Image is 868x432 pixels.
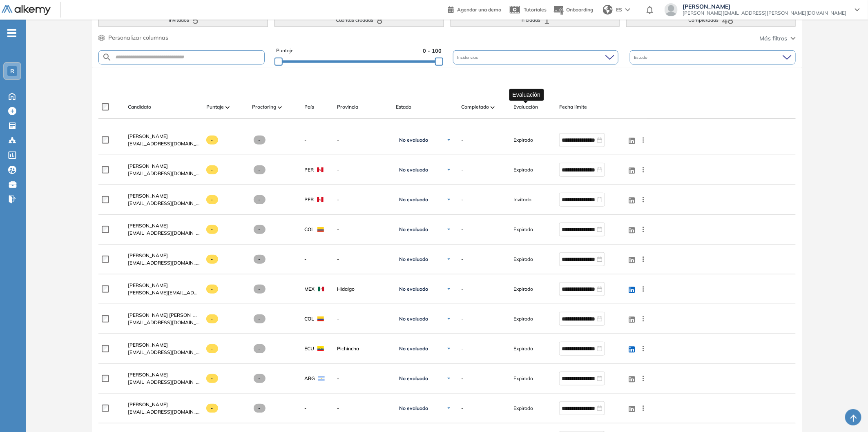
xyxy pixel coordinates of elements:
span: Personalizar columnas [108,33,168,42]
span: [PERSON_NAME] [683,3,847,10]
span: - [206,255,218,264]
span: - [461,405,463,412]
span: - [337,315,389,323]
span: - [304,256,306,263]
img: PER [317,197,324,202]
span: Expirado [513,136,533,144]
img: [missing "en.ARROW_ALT" translation] [225,106,230,109]
span: [EMAIL_ADDRESS][DOMAIN_NAME] [128,408,200,416]
img: world [603,5,613,15]
span: [PERSON_NAME] [128,282,168,288]
span: [PERSON_NAME] [PERSON_NAME] [128,312,209,318]
a: [PERSON_NAME] [PERSON_NAME] [128,312,200,319]
span: No evaluado [399,286,428,292]
span: Pichincha [337,345,389,352]
span: - [337,196,389,203]
span: Puntaje [276,47,294,55]
span: - [206,225,218,234]
div: Estado [630,50,795,65]
img: Ícono de flecha [446,346,451,351]
div: Evaluación [509,89,544,100]
span: - [254,195,266,204]
img: Ícono de flecha [446,316,451,321]
span: Expirado [513,226,533,233]
img: Logo [2,5,51,16]
span: Tutoriales [524,7,547,13]
span: Expirado [513,345,533,352]
span: [PERSON_NAME] [128,401,168,408]
img: ECU [317,346,324,351]
span: Completado [461,103,489,111]
span: - [254,225,266,234]
span: Fecha límite [559,103,587,111]
i: - [7,32,16,34]
span: - [337,405,389,412]
span: COL [304,226,314,233]
span: Estado [396,103,411,111]
span: - [461,345,463,352]
span: - [461,375,463,382]
img: [missing "en.ARROW_ALT" translation] [278,106,282,109]
span: Provincia [337,103,358,111]
img: ARG [318,376,325,381]
button: Más filtros [760,34,796,43]
img: Ícono de flecha [446,376,451,381]
div: Incidencias [453,50,618,65]
button: Onboarding [553,1,593,19]
span: [EMAIL_ADDRESS][DOMAIN_NAME] [128,200,200,207]
span: - [206,195,218,204]
a: [PERSON_NAME] [128,133,200,140]
div: Widget de chat [827,393,868,432]
span: Expirado [513,285,533,293]
span: - [206,374,218,383]
a: [PERSON_NAME] [128,192,200,200]
span: [PERSON_NAME] [128,223,168,229]
a: [PERSON_NAME] [128,341,200,349]
img: COL [317,316,324,321]
span: - [206,285,218,294]
span: - [304,136,306,144]
span: [PERSON_NAME] [128,252,168,258]
span: Candidato [128,103,151,111]
span: - [461,285,463,293]
span: - [254,374,266,383]
span: No evaluado [399,405,428,412]
span: PER [304,166,314,174]
span: PER [304,196,314,203]
button: Cuentas creadas8 [274,13,444,27]
img: Ícono de flecha [446,197,451,202]
span: Expirado [513,375,533,382]
span: No evaluado [399,137,428,143]
span: [PERSON_NAME] [128,193,168,199]
span: No evaluado [399,316,428,322]
span: - [206,404,218,413]
span: No evaluado [399,256,428,263]
span: - [337,136,389,144]
a: [PERSON_NAME] [128,282,200,289]
span: - [461,226,463,233]
span: - [461,315,463,323]
span: No evaluado [399,226,428,233]
span: Puntaje [206,103,224,111]
span: Agendar una demo [457,7,501,13]
iframe: Chat Widget [827,393,868,432]
span: Expirado [513,166,533,174]
span: Incidencias [457,54,480,60]
span: [PERSON_NAME] [128,163,168,169]
span: Expirado [513,315,533,323]
span: [EMAIL_ADDRESS][DOMAIN_NAME] [128,379,200,386]
img: [missing "en.ARROW_ALT" translation] [491,106,495,109]
img: Ícono de flecha [446,167,451,172]
span: [EMAIL_ADDRESS][DOMAIN_NAME] [128,229,200,237]
img: PER [317,167,324,172]
span: [EMAIL_ADDRESS][DOMAIN_NAME] [128,319,200,326]
span: - [254,136,266,145]
span: MEX [304,285,315,293]
span: Hidalgo [337,285,389,293]
span: No evaluado [399,167,428,173]
span: [EMAIL_ADDRESS][DOMAIN_NAME] [128,259,200,267]
img: SEARCH_ALT [102,52,112,62]
span: - [206,344,218,353]
img: Ícono de flecha [446,227,451,232]
span: R [10,68,14,74]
